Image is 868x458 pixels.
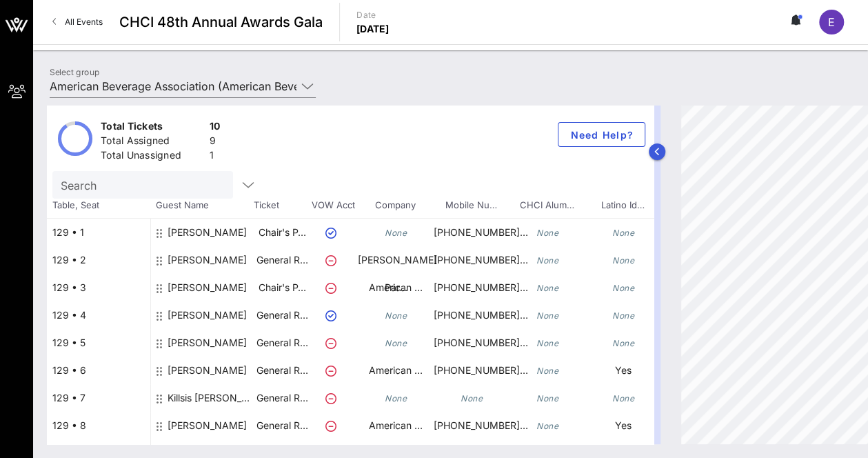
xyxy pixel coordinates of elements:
[210,119,221,137] div: 10
[612,228,634,238] i: None
[210,134,221,151] div: 9
[585,199,660,212] span: Latino Id…
[47,412,150,439] div: 129 • 8
[254,274,310,301] p: Chair's P…
[358,357,434,384] p: American …
[536,310,558,321] i: None
[385,338,407,348] i: None
[254,199,309,212] span: Ticket
[47,329,150,357] div: 129 • 5
[585,412,661,439] p: Yes
[210,148,221,166] div: 1
[461,393,483,404] i: None
[536,228,558,238] i: None
[819,10,844,34] div: E
[612,338,634,348] i: None
[385,228,407,238] i: None
[168,357,247,395] div: Trudi Moore
[385,310,407,321] i: None
[434,357,509,384] p: [PHONE_NUMBER]…
[434,329,509,357] p: [PHONE_NUMBER]…
[47,301,150,329] div: 129 • 4
[434,301,509,329] p: [PHONE_NUMBER]…
[612,255,634,266] i: None
[168,246,247,312] div: Neal Patel
[50,67,99,77] label: Select group
[47,219,150,246] div: 129 • 1
[536,366,558,376] i: None
[434,219,509,246] p: [PHONE_NUMBER]…
[536,255,558,266] i: None
[47,384,150,412] div: 129 • 7
[612,283,634,293] i: None
[536,283,558,293] i: None
[434,246,509,274] p: [PHONE_NUMBER]…
[357,199,433,212] span: Company
[433,199,509,212] span: Mobile Nu…
[254,384,310,412] p: General R…
[612,310,634,321] i: None
[150,199,254,212] span: Guest Name
[254,412,310,439] p: General R…
[47,357,150,384] div: 129 • 6
[168,329,247,368] div: Joe Trivette
[358,246,434,301] p: [PERSON_NAME] Par…
[254,301,310,329] p: General R…
[254,219,310,246] p: Chair's P…
[101,134,204,151] div: Total Assigned
[254,246,310,274] p: General R…
[254,329,310,357] p: General R…
[44,11,111,33] a: All Events
[168,384,254,412] div: Killsis Wright
[536,338,558,348] i: None
[612,393,634,404] i: None
[434,412,509,439] p: [PHONE_NUMBER]…
[509,199,585,212] span: CHCI Alum…
[358,274,434,301] p: American …
[101,148,204,166] div: Total Unassigned
[47,246,150,274] div: 129 • 2
[168,412,247,450] div: Elizabeth Yepes
[536,393,558,404] i: None
[356,8,390,22] p: Date
[358,412,434,439] p: American …
[47,199,150,212] span: Table, Seat
[119,12,323,32] span: CHCI 48th Annual Awards Gala
[585,357,661,384] p: Yes
[558,122,645,147] button: Need Help?
[47,274,150,301] div: 129 • 3
[536,421,558,431] i: None
[309,199,357,212] span: VOW Acct
[828,15,835,29] span: E
[101,119,204,137] div: Total Tickets
[65,17,103,27] span: All Events
[569,129,634,141] span: Need Help?
[168,301,247,340] div: Emily Smith
[254,357,310,384] p: General R…
[356,22,390,36] p: [DATE]
[434,274,509,301] p: [PHONE_NUMBER]…
[168,274,247,312] div: Kevin Keane
[385,393,407,404] i: None
[168,219,247,257] div: Franklin Davis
